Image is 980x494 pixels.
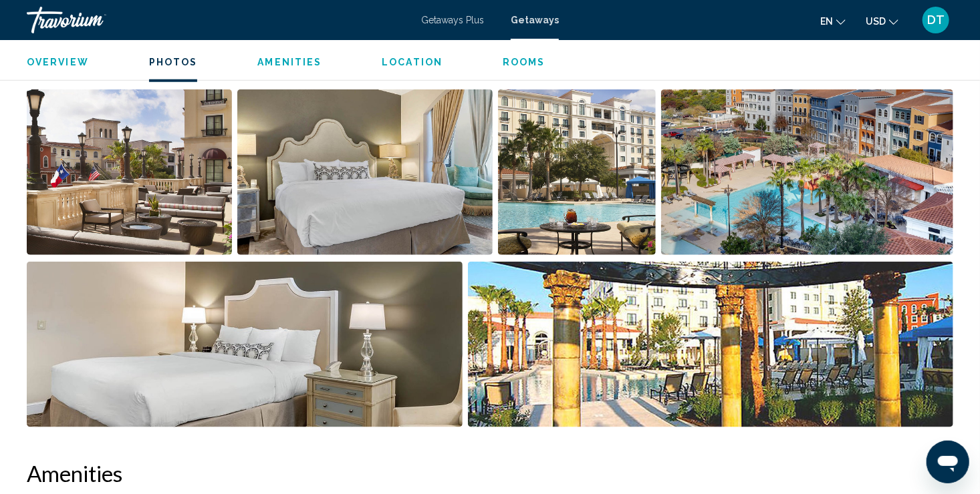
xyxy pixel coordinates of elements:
[27,89,232,256] button: Open full-screen image slider
[820,16,833,27] span: en
[421,15,484,25] a: Getaways Plus
[257,56,322,68] button: Amenities
[498,89,656,256] button: Open full-screen image slider
[866,11,898,31] button: Change currency
[382,56,443,68] button: Location
[27,57,89,67] span: Overview
[27,261,463,428] button: Open full-screen image slider
[27,7,408,33] a: Travorium
[149,57,198,67] span: Photos
[503,56,545,68] button: Rooms
[503,57,545,67] span: Rooms
[820,11,846,31] button: Change language
[866,16,886,27] span: USD
[918,6,953,34] button: User Menu
[27,56,89,68] button: Overview
[468,261,954,428] button: Open full-screen image slider
[661,89,953,256] button: Open full-screen image slider
[927,441,969,483] iframe: Button to launch messaging window
[149,56,198,68] button: Photos
[511,15,559,25] a: Getaways
[257,57,322,67] span: Amenities
[237,89,493,256] button: Open full-screen image slider
[927,13,945,27] span: DT
[27,460,953,487] h2: Amenities
[382,57,443,67] span: Location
